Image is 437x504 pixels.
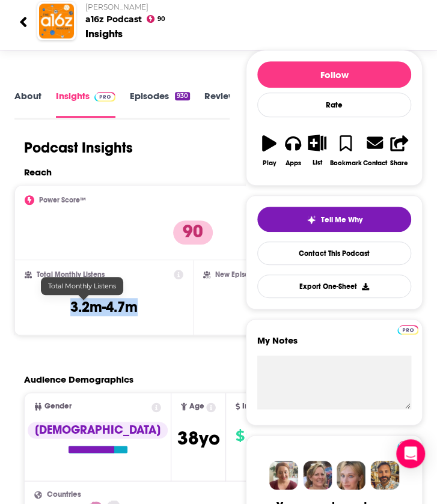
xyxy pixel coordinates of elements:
div: Open Intercom Messenger [396,439,425,468]
button: tell me why sparkleTell Me Why [257,207,411,232]
div: Insights [85,27,123,40]
img: Barbara Profile [303,461,332,490]
a: Contact This Podcast [257,241,411,265]
button: Export One-Sheet [257,275,411,298]
h1: Podcast Insights [24,139,133,157]
p: 90 [173,220,213,244]
span: $ [236,427,244,446]
button: Apps [281,127,305,174]
img: a16z Podcast [39,4,74,38]
img: Sydney Profile [269,461,298,490]
span: Gender [44,402,72,410]
h3: 3.2m-4.7m [70,298,138,316]
button: Play [257,127,281,174]
div: Play [262,159,276,167]
a: InsightsPodchaser Pro [56,90,115,117]
img: Jules Profile [337,461,365,490]
h2: a16z Podcast [85,2,418,25]
button: Bookmark [329,127,362,174]
a: Reviews8 [204,90,253,117]
img: Podchaser Pro [94,92,115,102]
a: About [14,90,41,117]
span: $ [245,427,254,446]
span: Total Monthly Listens [48,282,116,290]
button: Share [387,127,411,174]
div: Rate [257,93,411,117]
img: Jon Profile [370,461,399,490]
span: Income [242,402,270,410]
div: 930 [175,92,190,100]
div: List [312,159,322,166]
div: [DEMOGRAPHIC_DATA] [28,422,168,439]
label: My Notes [257,335,411,356]
a: Episodes930 [130,90,190,117]
h2: Power Score™ [39,196,86,204]
span: Countries [47,491,81,499]
span: Tell Me Why [321,215,362,225]
h2: New Episode Listens [215,270,281,279]
span: Age [189,402,204,410]
a: Pro website [397,323,418,335]
span: [PERSON_NAME] [85,2,148,11]
a: Contact [362,127,387,174]
div: Apps [286,159,301,167]
img: tell me why sparkle [307,215,316,225]
button: List [305,127,329,174]
button: Follow [257,61,411,88]
h2: Total Monthly Listens [37,270,105,279]
div: Contact [362,159,387,167]
div: Share [390,159,408,167]
span: 90 [157,17,165,22]
h2: Audience Demographics [24,374,133,385]
img: Podchaser Pro [397,325,418,335]
div: Bookmark [329,159,361,167]
span: 38 yo [177,427,219,450]
h2: Reach [24,166,52,178]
